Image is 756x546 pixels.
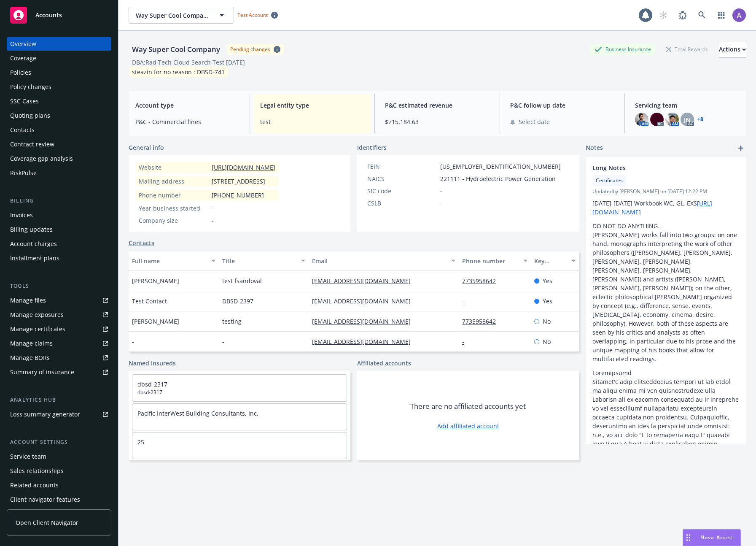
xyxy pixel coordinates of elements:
a: Switch app [713,7,730,24]
a: Report a Bug [674,7,691,24]
div: Website [139,163,208,172]
span: Pending changes [227,44,284,54]
div: RiskPulse [10,166,37,180]
a: [URL][DOMAIN_NAME] [212,163,275,171]
span: Identifiers [357,143,387,152]
a: Policies [7,66,111,79]
a: Service team [7,450,111,463]
a: Contacts [7,123,111,137]
div: Installment plans [10,251,59,265]
a: Quoting plans [7,109,111,122]
span: General info [129,143,164,152]
span: P&C follow up date [510,101,614,110]
span: $715,184.63 [385,117,489,126]
div: SSC Cases [10,95,39,108]
div: Coverage gap analysis [10,152,73,165]
div: Quoting plans [10,109,50,122]
span: - [212,216,214,225]
a: 25 [137,438,144,446]
span: Legal entity type [260,101,364,110]
span: - [212,204,214,213]
button: Way Super Cool Company [129,7,234,24]
span: P&C estimated revenue [385,101,489,110]
div: Pending changes [230,46,270,53]
div: Manage certificates [10,322,65,336]
a: Related accounts [7,478,111,492]
div: Billing updates [10,223,53,236]
div: SIC code [367,187,437,195]
a: Manage exposures [7,308,111,322]
span: [PHONE_NUMBER] [212,191,264,200]
div: Total Rewards [662,44,712,54]
span: Servicing team [635,101,739,110]
a: Accounts [7,3,111,27]
div: Title [222,257,296,265]
span: Accounts [35,12,62,19]
a: [EMAIL_ADDRESS][DOMAIN_NAME] [312,297,417,305]
a: Manage BORs [7,351,111,365]
div: CSLB [367,199,437,208]
a: - [462,338,471,346]
span: Updated by [PERSON_NAME] on [DATE] 12:22 PM [592,188,739,195]
div: Account settings [7,438,111,446]
img: photo [635,113,648,126]
span: Test Account [237,11,268,19]
div: Phone number [139,191,208,200]
div: Contract review [10,138,54,151]
a: dbsd-2317 [137,380,167,388]
span: - [222,337,224,346]
div: Loss summary generator [10,408,80,421]
div: Manage BORs [10,351,50,365]
a: +8 [697,117,703,122]
a: 7735958642 [462,317,503,325]
span: [STREET_ADDRESS] [212,177,265,186]
div: Client navigator features [10,493,80,506]
span: - [132,337,134,346]
a: [EMAIL_ADDRESS][DOMAIN_NAME] [312,277,417,285]
div: Email [312,257,446,265]
a: Billing updates [7,223,111,236]
span: testing [222,317,242,326]
span: Yes [543,297,552,305]
a: 7735958642 [462,277,503,285]
div: Full name [132,257,206,265]
div: Policies [10,66,31,79]
span: [PERSON_NAME] [132,317,179,326]
div: FEIN [367,162,437,171]
a: SSC Cases [7,95,111,108]
span: [PERSON_NAME] [132,276,179,285]
div: Sales relationships [10,464,64,478]
div: Year business started [139,204,208,213]
span: Select date [519,117,550,126]
div: Service team [10,450,46,463]
button: Actions [719,41,746,58]
a: Account charges [7,237,111,251]
a: Coverage [7,51,111,65]
a: Pacific InterWest Building Consultants, Inc. [137,409,258,417]
div: Drag to move [683,530,694,546]
div: Company size [139,216,208,225]
a: Manage files [7,294,111,307]
a: [EMAIL_ADDRESS][DOMAIN_NAME] [312,338,417,346]
div: Manage claims [10,337,53,350]
a: Sales relationships [7,464,111,478]
div: Tools [7,282,111,290]
div: Key contact [534,257,566,265]
span: - [440,199,442,208]
div: Mailing address [139,177,208,186]
div: Phone number [462,257,518,265]
a: add [736,143,746,153]
div: Related accounts [10,478,59,492]
span: Notes [586,143,603,153]
a: Installment plans [7,251,111,265]
a: Named insureds [129,359,176,368]
a: Affiliated accounts [357,359,411,368]
p: [DATE]-[DATE] Workbook WC, GL, EXS [592,199,739,216]
div: Billing [7,197,111,205]
span: DBSD-2397 [222,297,253,305]
img: photo [732,8,746,22]
button: Nova Assist [683,529,741,546]
span: Open Client Navigator [16,518,78,527]
div: Actions [719,41,746,57]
